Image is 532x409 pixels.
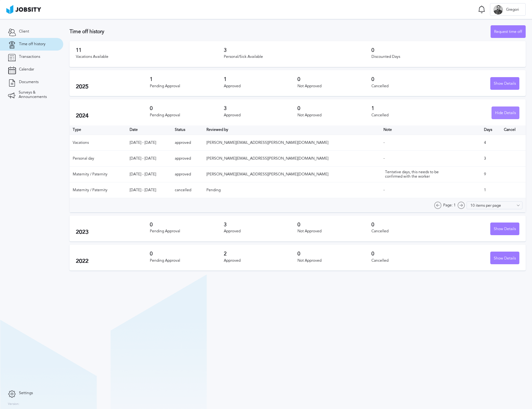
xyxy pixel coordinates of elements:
[19,391,33,395] span: Settings
[491,223,519,235] div: Show Details
[172,135,203,151] td: approved
[383,156,385,161] span: -
[150,251,224,257] h3: 0
[172,125,203,135] th: Toggle SortBy
[224,106,298,111] h3: 3
[70,29,491,34] h3: Time off history
[383,140,385,145] span: -
[224,259,298,263] div: Approved
[371,113,445,118] div: Cancelled
[224,55,372,59] div: Personal/Sick Available
[19,67,34,72] span: Calendar
[150,76,224,82] h3: 1
[371,259,445,263] div: Cancelled
[383,188,385,192] span: -
[224,47,372,53] h3: 3
[481,182,501,198] td: 1
[371,47,519,53] h3: 0
[491,25,526,38] button: Request time off
[371,55,519,59] div: Discounted Days
[150,113,224,118] div: Pending Approval
[490,252,519,264] button: Show Details
[371,222,445,228] h3: 0
[70,135,126,151] td: Vacations
[491,26,525,38] div: Request time off
[503,8,522,12] span: Gregori
[297,76,371,82] h3: 0
[19,42,46,46] span: Time off history
[297,222,371,228] h3: 0
[76,47,224,53] h3: 11
[224,113,298,118] div: Approved
[385,170,448,179] div: Tentative days, this needs to be confirmed with the worker
[70,182,126,198] td: Maternity / Paternity
[224,84,298,89] div: Approved
[76,229,150,235] h2: 2023
[206,188,221,192] span: Pending
[224,229,298,234] div: Approved
[70,167,126,182] td: Maternity / Paternity
[19,90,55,99] span: Surveys & Announcements
[8,402,20,406] label: Version:
[491,252,519,265] div: Show Details
[70,151,126,167] td: Personal day
[150,84,224,89] div: Pending Approval
[371,106,445,111] h3: 1
[297,106,371,111] h3: 0
[380,125,481,135] th: Toggle SortBy
[172,151,203,167] td: approved
[490,3,526,16] button: GGregori
[490,223,519,235] button: Show Details
[172,167,203,182] td: approved
[126,151,172,167] td: [DATE] - [DATE]
[206,156,328,161] span: [PERSON_NAME][EMAIL_ADDRESS][PERSON_NAME][DOMAIN_NAME]
[19,55,40,59] span: Transactions
[126,167,172,182] td: [DATE] - [DATE]
[206,140,328,145] span: [PERSON_NAME][EMAIL_ADDRESS][PERSON_NAME][DOMAIN_NAME]
[297,259,371,263] div: Not Approved
[371,84,445,89] div: Cancelled
[150,222,224,228] h3: 0
[172,182,203,198] td: cancelled
[224,76,298,82] h3: 1
[481,135,501,151] td: 4
[490,77,519,90] button: Show Details
[481,151,501,167] td: 3
[493,5,503,15] div: G
[150,106,224,111] h3: 0
[371,76,445,82] h3: 0
[126,135,172,151] td: [DATE] - [DATE]
[501,125,526,135] th: Cancel
[126,125,172,135] th: Toggle SortBy
[224,222,298,228] h3: 3
[206,172,328,176] span: [PERSON_NAME][EMAIL_ADDRESS][PERSON_NAME][DOMAIN_NAME]
[76,258,150,265] h2: 2022
[481,167,501,182] td: 9
[371,229,445,234] div: Cancelled
[203,125,381,135] th: Toggle SortBy
[6,5,41,14] img: ab4bad089aa723f57921c736e9817d99.png
[443,203,456,208] span: Page: 1
[76,55,224,59] div: Vacations Available
[126,182,172,198] td: [DATE] - [DATE]
[19,29,29,34] span: Client
[224,251,298,257] h3: 2
[19,80,39,84] span: Documents
[481,125,501,135] th: Days
[491,77,519,90] div: Show Details
[297,229,371,234] div: Not Approved
[297,113,371,118] div: Not Approved
[76,113,150,119] h2: 2024
[371,251,445,257] h3: 0
[70,125,126,135] th: Type
[297,84,371,89] div: Not Approved
[76,83,150,90] h2: 2025
[150,229,224,234] div: Pending Approval
[297,251,371,257] h3: 0
[150,259,224,263] div: Pending Approval
[492,107,519,119] button: Hide Details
